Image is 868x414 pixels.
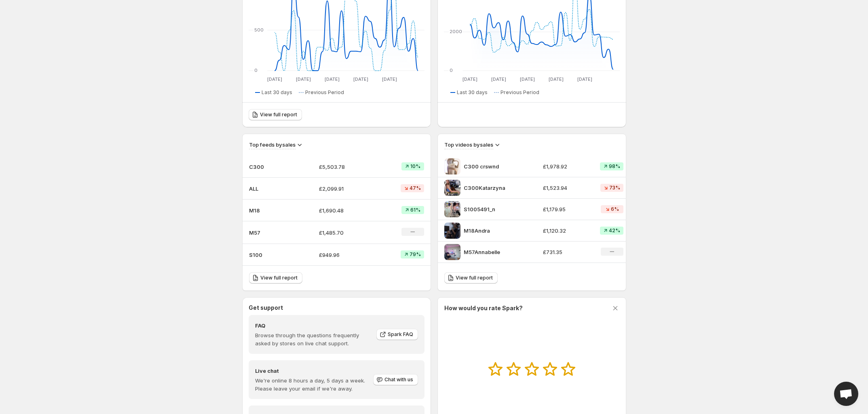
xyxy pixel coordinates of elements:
a: View full report [249,272,302,284]
text: [DATE] [520,76,534,82]
span: 47% [410,185,421,191]
a: Open chat [834,382,858,406]
h4: FAQ [255,322,371,330]
span: View full report [456,275,493,281]
span: 79% [410,251,421,258]
p: ALL [249,185,289,193]
span: Last 30 days [262,89,292,96]
span: 10% [410,163,420,170]
p: M18 [249,206,289,214]
p: £1,120.32 [543,227,591,235]
span: Last 30 days [457,89,488,96]
span: Previous Period [305,89,344,96]
span: 98% [609,163,620,170]
text: 2000 [450,29,462,34]
text: [DATE] [267,76,282,82]
img: C300Katarzyna [444,180,460,196]
h3: Top videos by sales [444,141,493,149]
p: C300 [249,163,289,171]
p: £949.96 [319,251,376,259]
p: We're online 8 hours a day, 5 days a week. Please leave your email if we're away. [255,376,372,393]
p: £731.35 [543,248,591,256]
text: 500 [254,27,264,33]
p: £1,179.95 [543,205,591,213]
h4: Live chat [255,367,372,375]
span: View full report [260,275,298,281]
p: £1,690.48 [319,206,376,214]
a: View full report [444,272,498,284]
text: 0 [450,67,453,73]
text: [DATE] [296,76,310,82]
h3: Top feeds by sales [249,141,296,149]
span: 42% [609,227,620,234]
span: View full report [260,111,297,118]
text: [DATE] [577,76,592,82]
p: C300Katarzyna [464,184,524,192]
p: S1005491_n [464,205,524,213]
button: Chat with us [373,374,418,385]
p: £2,099.91 [319,185,376,193]
span: 6% [611,206,619,212]
p: £1,978.92 [543,162,591,170]
h3: How would you rate Spark? [444,304,523,312]
span: Previous Period [501,89,539,96]
img: M57Annabelle [444,244,460,260]
p: £1,523.94 [543,184,591,192]
img: S1005491_n [444,201,460,217]
img: M18Andra [444,223,460,239]
p: Browse through the questions frequently asked by stores on live chat support. [255,331,371,347]
text: [DATE] [462,76,477,82]
a: View full report [249,109,302,120]
text: [DATE] [353,76,368,82]
h3: Get support [249,304,283,312]
text: [DATE] [548,76,563,82]
text: [DATE] [491,76,506,82]
p: C300 crswnd [464,162,524,170]
p: M57Annabelle [464,248,524,256]
span: 61% [410,207,420,213]
span: Spark FAQ [388,331,413,338]
text: [DATE] [382,76,397,82]
p: £1,485.70 [319,229,376,237]
span: 73% [609,185,620,191]
text: 0 [254,67,258,73]
span: Chat with us [384,376,413,383]
img: C300 crswnd [444,158,460,174]
p: M18Andra [464,227,524,235]
a: Spark FAQ [376,329,418,340]
p: £5,503.78 [319,163,376,171]
p: S100 [249,251,289,259]
text: [DATE] [324,76,339,82]
p: M57 [249,229,289,237]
